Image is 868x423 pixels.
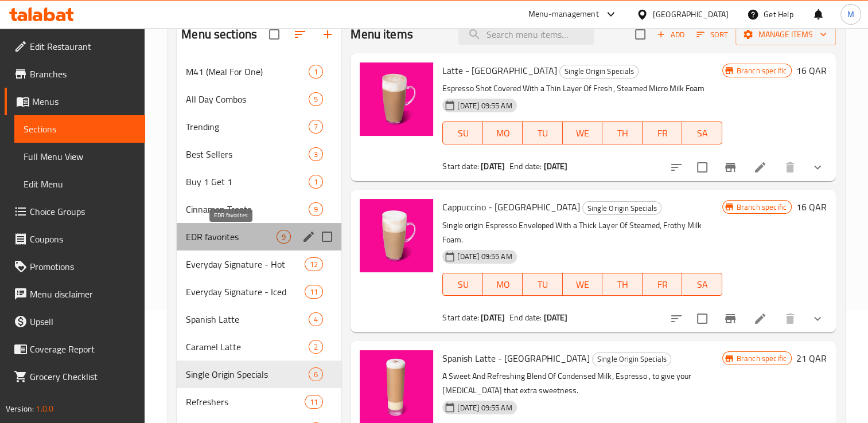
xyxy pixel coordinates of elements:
[717,305,744,332] button: Branch-specific-item
[351,26,413,43] h2: Menu items
[309,369,322,380] span: 6
[305,397,322,408] span: 11
[305,287,322,297] span: 11
[442,62,557,79] span: Latte - [GEOGRAPHIC_DATA]
[583,202,661,215] span: Single Origin Specials
[14,115,145,143] a: Sections
[523,122,563,144] button: TU
[309,149,322,160] span: 3
[314,21,341,48] button: Add section
[442,198,580,216] span: Cappuccino - [GEOGRAPHIC_DATA]
[30,67,136,81] span: Branches
[186,395,305,409] div: Refreshers
[177,85,341,113] div: All Day Combos5
[607,125,638,142] span: TH
[687,276,718,293] span: SA
[682,122,722,144] button: SA
[527,125,558,142] span: TU
[5,225,145,253] a: Coupons
[442,122,482,144] button: SU
[186,92,309,106] span: All Day Combos
[647,125,678,142] span: FR
[653,8,729,21] div: [GEOGRAPHIC_DATA]
[186,120,309,134] span: Trending
[5,253,145,280] a: Promotions
[186,202,309,216] div: Cinnamon Treats
[186,147,309,161] span: Best Sellers
[5,60,145,88] a: Branches
[309,367,323,381] div: items
[309,122,322,132] span: 7
[5,280,145,308] a: Menu disclaimer
[563,122,603,144] button: WE
[690,307,714,331] span: Select to update
[776,154,804,181] button: delete
[177,58,341,85] div: M41 (Meal For One)1
[483,273,523,296] button: MO
[717,154,744,181] button: Branch-specific-item
[796,350,827,366] h6: 21 QAR
[481,310,505,325] b: [DATE]
[735,24,836,45] button: Manage items
[732,202,791,213] span: Branch specific
[24,122,136,136] span: Sections
[652,26,689,44] span: Add item
[442,273,482,296] button: SU
[277,232,290,242] span: 9
[753,312,767,326] a: Edit menu item
[442,350,590,367] span: Spanish Latte - [GEOGRAPHIC_DATA]
[309,204,322,215] span: 9
[186,65,309,79] span: M41 (Meal For One)
[682,273,722,296] button: SA
[732,65,791,76] span: Branch specific
[177,305,341,333] div: Spanish Latte4
[186,175,309,189] span: Buy 1 Get 1
[5,335,145,363] a: Coverage Report
[796,62,827,79] h6: 16 QAR
[286,21,314,48] span: Sort sections
[6,401,34,416] span: Version:
[309,92,323,106] div: items
[447,276,478,293] span: SU
[177,140,341,168] div: Best Sellers3
[5,88,145,115] a: Menus
[30,342,136,356] span: Coverage Report
[689,26,735,44] span: Sort items
[628,22,652,46] span: Select section
[696,28,728,41] span: Sort
[592,352,671,366] div: Single Origin Specials
[559,65,639,79] div: Single Origin Specials
[14,143,145,170] a: Full Menu View
[655,28,686,41] span: Add
[567,276,598,293] span: WE
[776,305,804,332] button: delete
[186,257,305,271] div: Everyday Signature - Hot
[262,22,286,46] span: Select all sections
[804,154,831,181] button: show more
[36,401,53,416] span: 1.0.0
[544,310,568,325] b: [DATE]
[652,26,689,44] button: Add
[458,25,594,45] input: search
[309,340,323,354] div: items
[177,388,341,416] div: Refreshers11
[177,113,341,140] div: Trending7
[663,305,690,332] button: sort-choices
[30,205,136,218] span: Choice Groups
[177,223,341,250] div: EDR favorites9edit
[5,33,145,60] a: Edit Restaurant
[277,230,291,244] div: items
[32,95,136,108] span: Menus
[181,26,257,43] h2: Menu sections
[442,369,722,398] p: A Sweet And Refreshing Blend Of Condensed Milk, Espresso , to give your [MEDICAL_DATA] that extra...
[186,312,309,326] span: Spanish Latte
[30,287,136,301] span: Menu disclaimer
[24,177,136,191] span: Edit Menu
[483,122,523,144] button: MO
[453,100,516,111] span: [DATE] 09:55 AM
[523,273,563,296] button: TU
[360,62,433,136] img: Latte - Dominican Republic
[309,177,322,187] span: 1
